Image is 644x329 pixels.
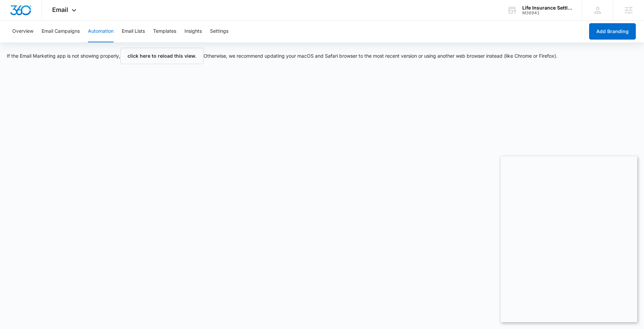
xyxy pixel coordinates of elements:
div: account id [522,11,572,15]
div: account name [522,5,572,11]
button: Templates [153,20,176,42]
button: click here to reload this view. [120,48,204,64]
button: Add Branding [589,23,636,40]
button: Insights [184,20,202,42]
button: Automation [88,20,114,42]
span: Email [52,6,68,13]
button: Settings [210,20,228,42]
button: Email Lists [122,20,145,42]
button: Overview [12,20,33,42]
p: If the Email Marketing app is not showing properly, Otherwise, we recommend updating your macOS a... [7,48,557,64]
button: Email Campaigns [42,20,80,42]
